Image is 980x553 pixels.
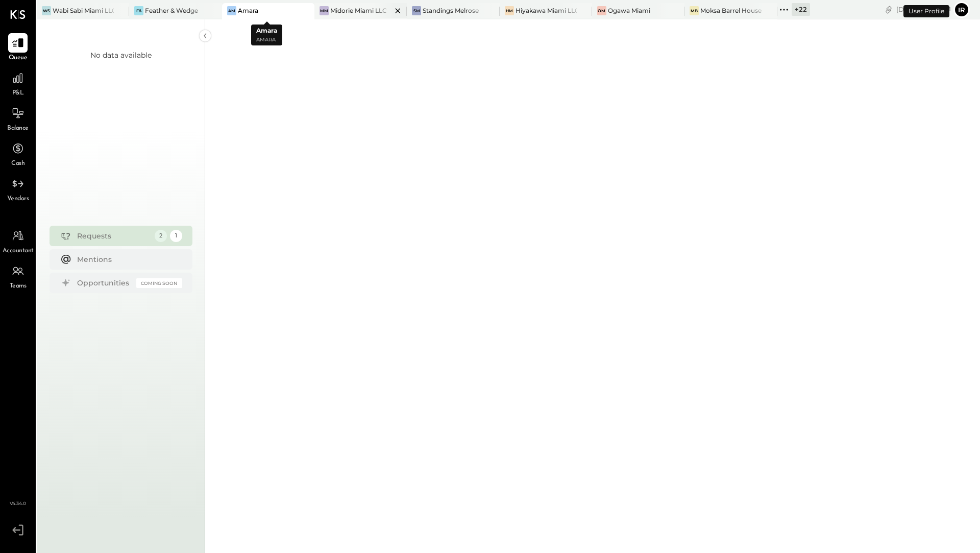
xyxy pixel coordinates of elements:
[77,278,131,288] div: Opportunities
[505,6,514,15] div: HM
[597,6,606,15] div: OM
[330,6,387,15] div: Midorie Miami LLC
[792,3,810,16] div: + 22
[1,174,35,204] a: Vendors
[700,6,762,15] div: Moksa Barrel House
[77,254,177,265] div: Mentions
[1,104,35,133] a: Balance
[256,36,277,44] p: Amara
[170,230,182,242] div: 1
[10,282,27,291] span: Teams
[90,50,152,60] div: No data available
[77,231,150,241] div: Requests
[1,139,35,169] a: Cash
[136,278,182,288] div: Coming Soon
[896,5,951,14] div: [DATE]
[227,6,236,15] div: Am
[53,6,114,15] div: Wabi Sabi Miami LLC
[412,6,421,15] div: SM
[42,6,51,15] div: WS
[953,2,970,18] button: Ir
[1,261,35,291] a: Teams
[256,27,277,34] b: Amara
[1,33,35,63] a: Queue
[7,124,29,133] span: Balance
[3,247,34,256] span: Accountant
[134,6,143,15] div: F&
[516,6,577,15] div: Hiyakawa Miami LLC
[9,54,28,63] span: Queue
[608,6,650,15] div: Ogawa Miami
[320,6,329,15] div: MM
[1,226,35,256] a: Accountant
[690,6,699,15] div: MB
[155,230,167,242] div: 2
[7,195,29,204] span: Vendors
[12,89,24,98] span: P&L
[423,6,479,15] div: Standings Melrose
[1,68,35,98] a: P&L
[145,6,198,15] div: Feather & Wedge
[238,6,258,15] div: Amara
[884,4,894,15] div: copy link
[903,5,949,17] div: User Profile
[11,159,24,169] span: Cash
